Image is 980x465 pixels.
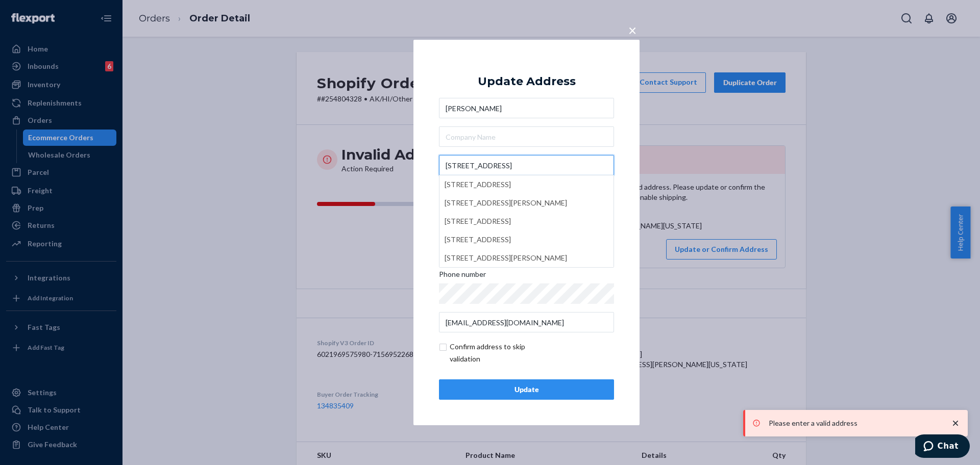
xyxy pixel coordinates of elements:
div: [STREET_ADDRESS] [445,212,608,230]
iframe: Opens a widget where you can chat to one of our agents [915,434,970,460]
div: Update Address [478,75,576,88]
input: [STREET_ADDRESS][STREET_ADDRESS][PERSON_NAME][STREET_ADDRESS][STREET_ADDRESS][STREET_ADDRESS][PER... [439,155,614,175]
svg: close toast [950,418,961,428]
div: Update [448,384,605,395]
input: Email (Only Required for International) [439,312,614,332]
div: [STREET_ADDRESS] [445,175,608,194]
input: Company Name [439,126,614,147]
span: × [628,21,636,39]
button: Update [439,379,614,400]
div: [STREET_ADDRESS][PERSON_NAME] [445,194,608,212]
input: First & Last Name [439,98,614,118]
div: [STREET_ADDRESS] [445,230,608,249]
span: Phone number [439,269,486,283]
p: Please enter a valid address [769,418,940,428]
div: [STREET_ADDRESS][PERSON_NAME] [445,249,608,267]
